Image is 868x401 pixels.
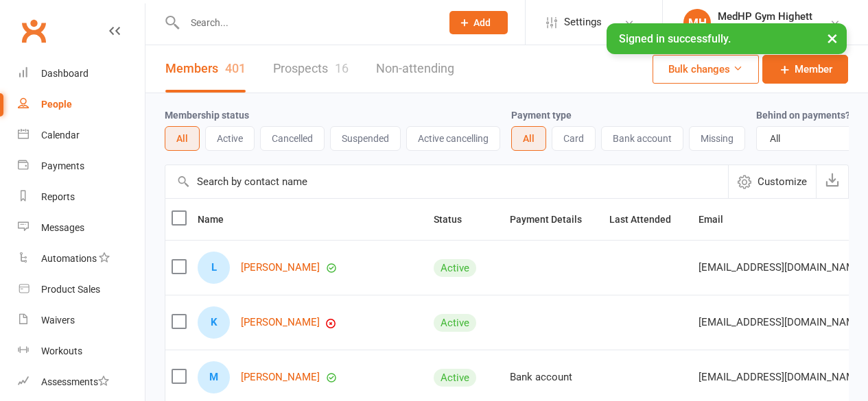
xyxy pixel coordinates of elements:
[510,214,597,225] span: Payment Details
[241,262,320,274] a: [PERSON_NAME]
[41,345,82,356] div: Workouts
[699,211,738,228] button: Email
[180,13,432,32] input: Search...
[18,243,145,274] a: Automations
[273,45,349,93] a: Prospects16
[165,110,249,121] label: Membership status
[260,126,325,151] button: Cancelled
[16,14,51,48] a: Clubworx
[820,23,845,53] button: ×
[699,309,864,335] span: [EMAIL_ADDRESS][DOMAIN_NAME]
[653,55,759,84] button: Bulk changes
[552,126,596,151] button: Card
[510,372,597,383] div: Bank account
[18,336,145,367] a: Workouts
[699,254,864,280] span: [EMAIL_ADDRESS][DOMAIN_NAME]
[718,10,812,23] div: MedHP Gym Highett
[434,214,477,225] span: Status
[198,211,239,228] button: Name
[609,211,686,228] button: Last Attended
[795,61,832,77] span: Member
[198,361,230,393] div: M
[18,274,145,305] a: Product Sales
[718,23,812,35] div: MedHP
[511,126,546,151] button: All
[335,61,349,75] div: 16
[41,130,80,141] div: Calendar
[758,173,807,190] span: Customize
[241,372,320,383] a: [PERSON_NAME]
[434,259,476,277] div: Active
[511,110,572,121] label: Payment type
[18,89,145,120] a: People
[18,212,145,243] a: Messages
[18,151,145,182] a: Payments
[609,214,686,225] span: Last Attended
[18,120,145,151] a: Calendar
[449,11,508,34] button: Add
[689,126,745,151] button: Missing
[762,55,848,84] a: Member
[198,306,230,339] div: K
[434,314,476,332] div: Active
[41,191,75,202] div: Reports
[728,165,816,198] button: Customize
[241,317,320,328] a: [PERSON_NAME]
[601,126,683,151] button: Bank account
[41,222,84,233] div: Messages
[41,376,109,387] div: Assessments
[683,9,711,36] div: MH
[165,126,200,151] button: All
[756,110,850,121] label: Behind on payments?
[434,369,476,387] div: Active
[406,126,500,151] button: Active cancelling
[376,45,454,93] a: Non-attending
[198,252,230,284] div: L
[564,7,602,38] span: Settings
[473,17,491,28] span: Add
[225,61,246,75] div: 401
[510,211,597,228] button: Payment Details
[41,284,100,295] div: Product Sales
[18,367,145,398] a: Assessments
[619,32,731,45] span: Signed in successfully.
[198,214,239,225] span: Name
[699,364,864,390] span: [EMAIL_ADDRESS][DOMAIN_NAME]
[434,211,477,228] button: Status
[41,68,89,79] div: Dashboard
[330,126,401,151] button: Suspended
[41,315,75,326] div: Waivers
[41,160,84,171] div: Payments
[165,45,246,93] a: Members401
[18,58,145,89] a: Dashboard
[18,182,145,212] a: Reports
[41,99,72,110] div: People
[165,165,728,198] input: Search by contact name
[699,214,738,225] span: Email
[205,126,255,151] button: Active
[41,253,97,264] div: Automations
[18,305,145,336] a: Waivers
